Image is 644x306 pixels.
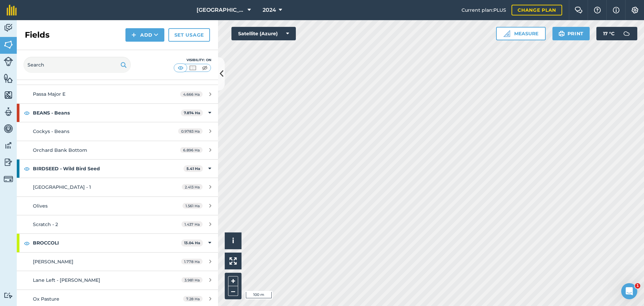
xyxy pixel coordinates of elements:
span: Scratch - 2 [33,221,58,227]
input: Search [23,57,131,73]
img: svg+xml;base64,PD94bWwgdmVyc2lvbj0iMS4wIiBlbmNvZGluZz0idXRmLTgiPz4KPCEtLSBHZW5lcmF0b3I6IEFkb2JlIE... [4,23,13,33]
h2: Fields [25,30,50,40]
img: A cog icon [631,7,639,13]
span: 6.896 Ha [180,147,203,153]
span: 0.9783 Ha [178,128,203,134]
img: svg+xml;base64,PD94bWwgdmVyc2lvbj0iMS4wIiBlbmNvZGluZz0idXRmLTgiPz4KPCEtLSBHZW5lcmF0b3I6IEFkb2JlIE... [4,157,13,167]
img: svg+xml;base64,PHN2ZyB4bWxucz0iaHR0cDovL3d3dy53My5vcmcvMjAwMC9zdmciIHdpZHRoPSIxNCIgaGVpZ2h0PSIyNC... [131,31,136,39]
strong: BEANS - Beans [33,104,181,122]
span: 1.778 Ha [181,259,203,264]
img: svg+xml;base64,PHN2ZyB4bWxucz0iaHR0cDovL3d3dy53My5vcmcvMjAwMC9zdmciIHdpZHRoPSIxOCIgaGVpZ2h0PSIyNC... [24,165,30,173]
span: i [232,236,234,245]
a: Orchard Bank Bottom6.896 Ha [17,141,218,159]
img: fieldmargin Logo [7,5,17,15]
img: svg+xml;base64,PHN2ZyB4bWxucz0iaHR0cDovL3d3dy53My5vcmcvMjAwMC9zdmciIHdpZHRoPSIxOCIgaGVpZ2h0PSIyNC... [24,239,30,247]
img: svg+xml;base64,PD94bWwgdmVyc2lvbj0iMS4wIiBlbmNvZGluZz0idXRmLTgiPz4KPCEtLSBHZW5lcmF0b3I6IEFkb2JlIE... [4,124,13,134]
a: Olives1.561 Ha [17,197,218,215]
span: 3.981 Ha [181,277,203,283]
button: 17 °C [596,27,637,40]
button: Add [125,28,164,42]
img: svg+xml;base64,PHN2ZyB4bWxucz0iaHR0cDovL3d3dy53My5vcmcvMjAwMC9zdmciIHdpZHRoPSIxNyIgaGVpZ2h0PSIxNy... [613,6,620,14]
div: Visibility: On [174,57,211,63]
img: svg+xml;base64,PHN2ZyB4bWxucz0iaHR0cDovL3d3dy53My5vcmcvMjAwMC9zdmciIHdpZHRoPSIxOCIgaGVpZ2h0PSIyNC... [24,109,30,117]
img: svg+xml;base64,PD94bWwgdmVyc2lvbj0iMS4wIiBlbmNvZGluZz0idXRmLTgiPz4KPCEtLSBHZW5lcmF0b3I6IEFkb2JlIE... [4,292,13,299]
span: Orchard Bank Bottom [33,147,87,153]
button: Measure [496,27,546,40]
span: 2024 [263,6,276,14]
img: Two speech bubbles overlapping with the left bubble in the forefront [575,7,583,13]
img: svg+xml;base64,PHN2ZyB4bWxucz0iaHR0cDovL3d3dy53My5vcmcvMjAwMC9zdmciIHdpZHRoPSI1MCIgaGVpZ2h0PSI0MC... [189,64,197,71]
a: [PERSON_NAME]1.778 Ha [17,253,218,271]
span: Olives [33,203,48,209]
img: svg+xml;base64,PD94bWwgdmVyc2lvbj0iMS4wIiBlbmNvZGluZz0idXRmLTgiPz4KPCEtLSBHZW5lcmF0b3I6IEFkb2JlIE... [4,107,13,117]
span: [PERSON_NAME] [33,259,73,265]
button: i [225,232,241,249]
span: 4.666 Ha [180,91,203,97]
img: svg+xml;base64,PHN2ZyB4bWxucz0iaHR0cDovL3d3dy53My5vcmcvMjAwMC9zdmciIHdpZHRoPSI1MCIgaGVpZ2h0PSI0MC... [201,64,209,71]
span: [GEOGRAPHIC_DATA] - 1 [33,184,91,190]
strong: BIRDSEED - Wild Bird Seed [33,160,183,178]
a: [GEOGRAPHIC_DATA] - 12.413 Ha [17,178,218,196]
button: Print [552,27,590,40]
strong: 5.41 Ha [186,166,200,171]
span: 1 [635,283,640,289]
img: svg+xml;base64,PHN2ZyB4bWxucz0iaHR0cDovL3d3dy53My5vcmcvMjAwMC9zdmciIHdpZHRoPSI1NiIgaGVpZ2h0PSI2MC... [4,90,13,100]
a: Change plan [512,5,562,15]
img: svg+xml;base64,PHN2ZyB4bWxucz0iaHR0cDovL3d3dy53My5vcmcvMjAwMC9zdmciIHdpZHRoPSI1NiIgaGVpZ2h0PSI2MC... [4,73,13,83]
span: 1.561 Ha [182,203,203,209]
button: + [228,276,238,286]
iframe: Intercom live chat [621,283,637,299]
img: svg+xml;base64,PHN2ZyB4bWxucz0iaHR0cDovL3d3dy53My5vcmcvMjAwMC9zdmciIHdpZHRoPSIxOSIgaGVpZ2h0PSIyNC... [558,30,565,38]
a: Lane Left - [PERSON_NAME]3.981 Ha [17,271,218,289]
strong: 13.04 Ha [184,241,200,245]
img: svg+xml;base64,PD94bWwgdmVyc2lvbj0iMS4wIiBlbmNvZGluZz0idXRmLTgiPz4KPCEtLSBHZW5lcmF0b3I6IEFkb2JlIE... [4,140,13,150]
img: svg+xml;base64,PD94bWwgdmVyc2lvbj0iMS4wIiBlbmNvZGluZz0idXRmLTgiPz4KPCEtLSBHZW5lcmF0b3I6IEFkb2JlIE... [4,57,13,66]
img: svg+xml;base64,PHN2ZyB4bWxucz0iaHR0cDovL3d3dy53My5vcmcvMjAwMC9zdmciIHdpZHRoPSIxOSIgaGVpZ2h0PSIyNC... [120,61,127,69]
a: Cockys - Beans0.9783 Ha [17,122,218,140]
button: Satellite (Azure) [231,27,296,40]
span: 7.28 Ha [183,296,203,302]
span: Lane Left - [PERSON_NAME] [33,277,100,283]
img: Ruler icon [503,30,510,37]
div: BROCCOLI13.04 Ha [17,234,218,252]
span: Ox Pasture [33,296,59,302]
strong: 7.874 Ha [184,111,200,115]
img: Four arrows, one pointing top left, one top right, one bottom right and the last bottom left [229,257,237,265]
span: 2.413 Ha [182,184,203,190]
a: Set usage [168,28,210,42]
img: svg+xml;base64,PD94bWwgdmVyc2lvbj0iMS4wIiBlbmNvZGluZz0idXRmLTgiPz4KPCEtLSBHZW5lcmF0b3I6IEFkb2JlIE... [620,27,633,40]
img: svg+xml;base64,PD94bWwgdmVyc2lvbj0iMS4wIiBlbmNvZGluZz0idXRmLTgiPz4KPCEtLSBHZW5lcmF0b3I6IEFkb2JlIE... [4,174,13,184]
button: – [228,286,238,296]
span: Cockys - Beans [33,128,69,134]
span: 17 ° C [603,27,614,40]
span: [GEOGRAPHIC_DATA] [197,6,245,14]
a: Passa Major E4.666 Ha [17,85,218,103]
a: Scratch - 21.437 Ha [17,215,218,233]
span: Passa Major E [33,91,65,97]
span: 1.437 Ha [181,221,203,227]
img: svg+xml;base64,PHN2ZyB4bWxucz0iaHR0cDovL3d3dy53My5vcmcvMjAwMC9zdmciIHdpZHRoPSI1NiIgaGVpZ2h0PSI2MC... [4,40,13,50]
div: BIRDSEED - Wild Bird Seed5.41 Ha [17,160,218,178]
span: Current plan : PLUS [462,6,506,14]
strong: BROCCOLI [33,234,181,252]
img: svg+xml;base64,PHN2ZyB4bWxucz0iaHR0cDovL3d3dy53My5vcmcvMjAwMC9zdmciIHdpZHRoPSI1MCIgaGVpZ2h0PSI0MC... [176,64,185,71]
div: BEANS - Beans7.874 Ha [17,104,218,122]
img: A question mark icon [593,7,601,13]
